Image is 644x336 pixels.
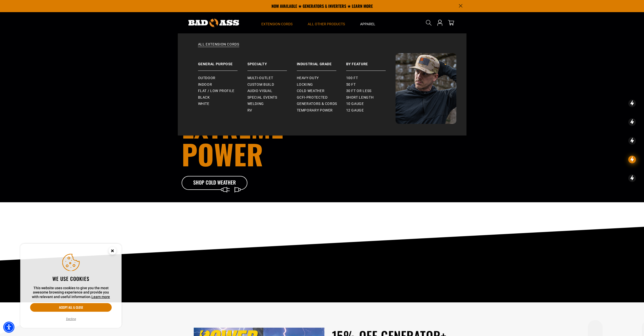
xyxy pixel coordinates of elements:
summary: Search [425,19,433,27]
a: Flat / Low Profile [198,88,247,94]
a: Outdoor [198,75,247,81]
span: 100 ft [346,76,358,80]
a: cart [447,20,455,26]
a: Specialty [247,53,297,71]
span: Apparel [360,22,375,26]
span: Outdoor [198,76,216,80]
h2: We use cookies [30,275,112,282]
span: Special Events [247,95,277,100]
a: Temporary Power [297,107,346,114]
span: Multi-Outlet [247,76,273,80]
span: 30 ft or less [346,89,372,93]
span: Short Length [346,95,374,100]
h1: extreme power [182,112,350,168]
a: General Purpose [198,53,247,71]
span: Flat / Low Profile [198,89,235,93]
a: Cold Weather [297,88,346,94]
a: This website uses cookies to give you the most awesome browsing experience and provide you with r... [91,295,110,299]
span: Heavy-Duty [297,76,319,80]
a: Generators & Cords [297,101,346,107]
span: Indoor [198,82,212,87]
span: Audio Visual [247,89,272,93]
span: RV [247,108,252,113]
div: Accessibility Menu [3,322,14,333]
span: GCFI-Protected [297,95,328,100]
a: RV [247,107,297,114]
a: Indoor [198,81,247,88]
summary: All Other Products [300,12,353,33]
a: 12 gauge [346,107,396,114]
a: Short Length [346,94,396,101]
span: All Other Products [308,22,345,26]
a: 50 ft [346,81,396,88]
a: Audio Visual [247,88,297,94]
a: Custom Build [247,81,297,88]
span: Custom Build [247,82,274,87]
span: Generators & Cords [297,102,337,106]
a: Industrial Grade [297,53,346,71]
a: Welding [247,101,297,107]
a: All Extension Cords [188,42,456,53]
span: Locking [297,82,313,87]
a: By Feature [346,53,396,71]
a: Open this option [436,12,444,33]
a: 30 ft or less [346,88,396,94]
a: Multi-Outlet [247,75,297,81]
span: 10 gauge [346,102,364,106]
a: 10 gauge [346,101,396,107]
img: Bad Ass Extension Cords [188,19,239,27]
aside: Cookie Consent [20,244,122,328]
span: White [198,102,209,106]
a: Special Events [247,94,297,101]
a: Black [198,94,247,101]
span: Black [198,95,210,100]
a: GCFI-Protected [297,94,346,101]
span: Cold Weather [297,89,325,93]
span: Temporary Power [297,108,333,113]
span: Extension Cords [261,22,292,26]
button: Close this option [103,244,122,259]
button: Accept all & close [30,303,112,312]
a: Shop Cold Weather [182,176,247,190]
span: 12 gauge [346,108,364,113]
p: This website uses cookies to give you the most awesome browsing experience and provide you with r... [30,286,112,299]
span: 50 ft [346,82,356,87]
a: 100 ft [346,75,396,81]
img: Bad Ass Extension Cords [396,53,456,124]
a: Locking [297,81,346,88]
a: Heavy-Duty [297,75,346,81]
span: Welding [247,102,264,106]
a: White [198,101,247,107]
summary: Extension Cords [254,12,300,33]
button: Decline [65,317,77,322]
summary: Apparel [353,12,383,33]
